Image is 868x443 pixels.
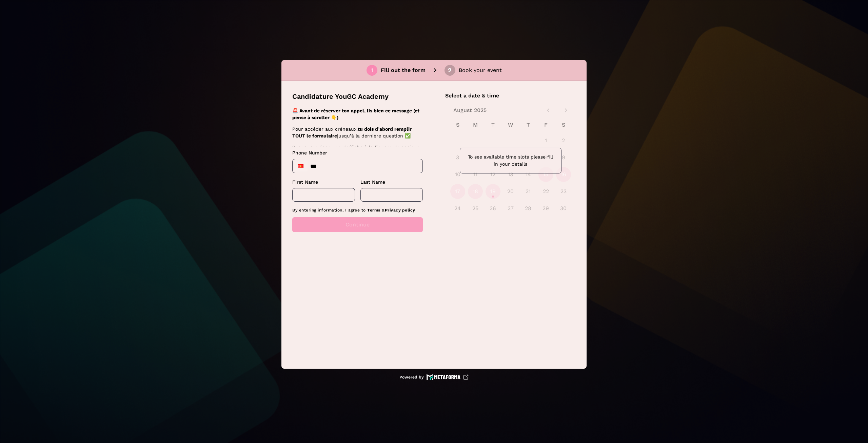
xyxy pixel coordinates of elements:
[448,67,452,73] div: 2
[292,207,423,213] p: By entering information, I agree to
[466,153,556,168] p: To see available time slots please fill in your details
[292,92,389,101] p: Candidature YouGC Academy
[292,108,419,120] strong: 🚨 Avant de réserver ton appel, lis bien ce message (et pense à scroller 👇)
[294,161,308,171] div: Vietnam: + 84
[292,126,412,139] strong: tu dois d’abord remplir TOUT le formulaire
[382,208,385,213] span: &
[292,144,421,158] p: Si aucun créneau ne s’affiche à la fin, pas de panique :
[399,374,469,380] a: Powered by
[445,92,576,100] p: Select a date & time
[292,150,327,155] span: Phone Number
[360,179,385,185] span: Last Name
[459,66,502,74] p: Book your event
[292,126,421,139] p: Pour accéder aux créneaux, jusqu’à la dernière question ✅
[399,374,424,380] p: Powered by
[292,179,318,185] span: First Name
[371,67,373,73] div: 1
[367,208,380,213] a: Terms
[381,66,426,74] p: Fill out the form
[385,208,415,213] a: Privacy policy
